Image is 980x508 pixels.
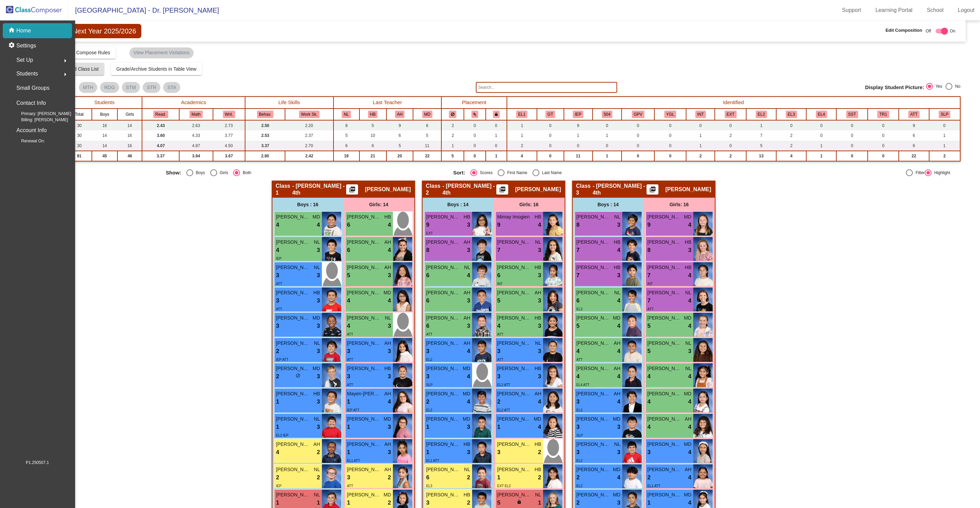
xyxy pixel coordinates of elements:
td: 2.63 [179,120,213,130]
div: Boys [193,170,205,176]
td: 7 [746,130,776,141]
button: YGL [664,111,677,118]
button: GPV [632,111,644,118]
span: 4 [538,221,541,229]
span: 4 [317,221,320,229]
div: No [952,83,960,89]
span: HB [614,239,620,246]
button: Read. [153,111,168,118]
td: 0 [654,130,686,141]
td: 0 [537,130,564,141]
span: Grade/Archive Students in Table View [116,66,197,72]
td: 0 [464,120,486,130]
mat-chip: STM [122,82,140,93]
td: 19 [333,151,359,161]
span: HB [685,239,691,246]
th: English Language Learner 1 [507,109,537,120]
td: 5 [413,130,441,141]
div: First Name [505,170,527,176]
button: EL2 [756,111,767,118]
span: Primary: [PERSON_NAME] [10,111,71,117]
td: 5 [359,120,386,130]
td: 4.50 [213,141,245,151]
th: Gifted and Talented [537,109,564,120]
td: 2 [686,151,715,161]
td: 6 [333,141,359,151]
div: Girls: 16 [644,198,715,211]
td: 0 [622,141,654,151]
mat-chip: STR [143,82,160,93]
div: Yes [933,83,942,89]
td: 91 [67,151,92,161]
td: 1 [486,151,507,161]
th: Extrovert [715,109,746,120]
span: NL [314,264,320,271]
button: EXT [725,111,737,118]
td: 0 [868,141,899,151]
p: Small Groups [16,83,49,93]
input: Search... [476,82,617,93]
td: 0 [715,120,746,130]
button: Behav. [257,111,273,118]
td: 3.60 [142,130,179,141]
td: 1 [806,151,836,161]
td: 2 [441,130,464,141]
th: Life Skills [245,97,333,109]
span: 3 [317,246,320,255]
span: MD [684,213,692,221]
button: AH [395,111,404,118]
button: SLP [939,111,950,118]
td: 3.37 [245,141,285,151]
span: 3 [467,246,470,255]
td: 1 [746,120,776,130]
span: Sort: [453,170,465,176]
td: 1 [686,130,715,141]
td: 0 [715,141,746,151]
td: 46 [117,151,142,161]
td: 5 [746,141,776,151]
span: 8 [426,246,429,255]
td: 11 [413,141,441,151]
td: 0 [622,130,654,141]
td: 2 [715,151,746,161]
span: 3 [688,246,691,255]
span: 7 [577,246,580,255]
td: 2.50 [245,120,285,130]
span: Edit Composition [885,27,922,34]
span: [PERSON_NAME] [426,239,460,246]
span: Download Class List [55,66,99,72]
td: 0 [486,120,507,130]
span: 3 [538,246,541,255]
span: [PERSON_NAME] [648,213,682,221]
td: 1 [564,130,593,141]
span: Renewal On: [10,138,45,144]
td: 11 [564,151,593,161]
td: 0 [868,130,899,141]
td: 3.94 [179,151,213,161]
mat-icon: picture_as_pdf [649,186,657,196]
td: 0 [868,151,899,161]
span: Fourth Grade Next Year 2025/2026 [25,24,141,38]
p: Settings [16,42,36,50]
td: 0 [868,120,899,130]
span: 4 [688,221,691,229]
div: Boys : 14 [573,198,644,211]
button: INT [695,111,706,118]
th: Good Parent Volunteer [622,109,654,120]
th: Andrea Horne [386,109,413,120]
button: Download Class List [50,63,104,75]
span: [PERSON_NAME] [648,239,682,246]
td: 0 [836,141,868,151]
td: 2.70 [285,141,333,151]
td: 0 [486,141,507,151]
span: HB [535,213,541,221]
span: [PERSON_NAME] [347,239,381,246]
span: NL [614,213,621,221]
span: 3 [617,221,620,229]
span: Set Up [16,55,33,65]
td: 0 [686,120,715,130]
a: Logout [952,5,980,16]
td: 2.42 [285,151,333,161]
mat-icon: arrow_right [61,70,69,79]
span: MD [313,213,320,221]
